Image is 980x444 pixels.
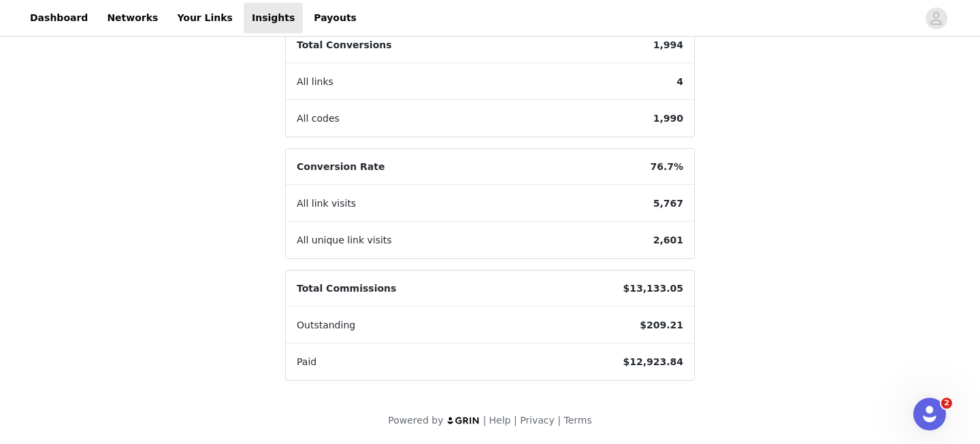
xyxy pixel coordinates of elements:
span: 76.7% [639,149,694,185]
span: 5,767 [642,186,694,222]
span: 2,601 [642,222,694,258]
span: All unique link visits [286,222,403,258]
span: Conversion Rate [286,149,395,185]
div: avatar [930,7,943,29]
span: $12,923.84 [612,344,694,380]
a: Networks [99,3,166,33]
a: Your Links [169,3,241,33]
span: 2 [941,398,952,409]
span: All links [286,64,344,100]
span: | [514,415,517,426]
iframe: Intercom live chat [913,398,946,430]
span: Paid [286,344,327,380]
a: Dashboard [22,3,96,33]
span: Outstanding [286,307,366,343]
span: All link visits [286,186,367,222]
a: Terms [563,415,591,426]
a: Privacy [520,415,555,426]
img: logo [446,416,480,425]
span: 1,990 [642,101,694,137]
span: Powered by [388,415,443,426]
span: $209.21 [629,307,694,343]
a: Help [489,415,511,426]
span: 1,994 [642,27,694,63]
span: $13,133.05 [612,271,694,307]
span: Total Commissions [286,271,407,307]
span: 4 [666,64,694,100]
span: Total Conversions [286,27,403,63]
a: Insights [244,3,303,33]
span: All codes [286,101,350,137]
a: Payouts [306,3,365,33]
span: | [483,415,487,426]
span: | [557,415,561,426]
